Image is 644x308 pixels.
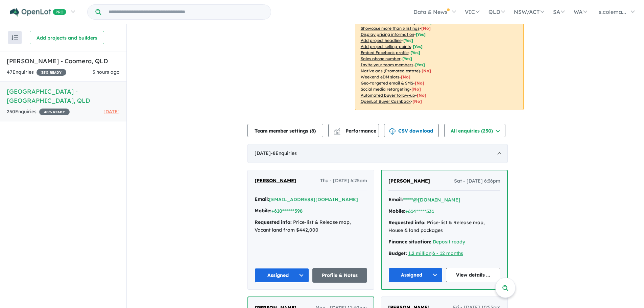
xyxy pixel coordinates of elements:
[102,5,269,19] input: Try estate name, suburb, builder or developer
[415,62,425,67] span: [ Yes ]
[11,35,18,40] img: sort.svg
[413,44,423,49] span: [ Yes ]
[7,87,120,105] h5: [GEOGRAPHIC_DATA] - [GEOGRAPHIC_DATA] , QLD
[30,31,104,44] button: Add projects and builders
[39,109,70,115] span: 40 % READY
[599,8,626,15] span: s.colema...
[388,196,403,203] strong: Email:
[361,26,420,31] u: Showcase more than 3 listings
[446,268,500,282] a: View details ...
[411,87,421,92] span: [No]
[361,62,413,67] u: Invite your team members
[388,250,500,258] div: |
[422,68,431,73] span: [No]
[454,177,500,185] span: Sat - [DATE] 6:36pm
[355,1,524,110] p: Your project is only comparing to other top-performing projects in your area: - - - - - - - - - -...
[388,219,426,226] strong: Requested info:
[328,124,379,137] button: Performance
[37,69,66,76] span: 35 % READY
[312,268,367,283] a: Profile & Notes
[255,218,367,235] div: Price-list & Release map, Vacant land from $442,000
[403,38,413,43] span: [ Yes ]
[432,250,463,256] a: 6 - 12 months
[271,150,297,156] span: - 8 Enquir ies
[7,68,66,76] div: 47 Enquir ies
[311,128,314,134] span: 8
[361,74,399,79] u: Weekend eDM slots
[361,93,415,98] u: Automated buyer follow-up
[103,109,120,115] span: [DATE]
[388,178,430,184] span: [PERSON_NAME]
[255,196,269,202] strong: Email:
[433,239,465,245] a: Deposit ready
[361,56,401,61] u: Sales phone number
[255,177,296,185] a: [PERSON_NAME]
[7,108,70,116] div: 250 Enquir ies
[334,130,340,135] img: bar-chart.svg
[388,239,431,245] strong: Finance situation:
[93,69,120,75] span: 3 hours ago
[415,80,424,86] span: [No]
[361,44,411,49] u: Add project selling-points
[247,144,508,163] div: [DATE]
[388,219,500,235] div: Price-list & Release map, House & land packages
[388,208,405,214] strong: Mobile:
[361,87,410,92] u: Social media retargeting
[416,32,426,37] span: [ Yes ]
[408,250,431,256] a: 1.2 million
[417,93,426,98] span: [No]
[421,26,431,31] span: [ No ]
[388,177,430,185] a: [PERSON_NAME]
[389,128,396,135] img: download icon
[320,177,367,185] span: Thu - [DATE] 6:25am
[269,196,358,203] button: [EMAIL_ADDRESS][DOMAIN_NAME]
[361,50,409,55] u: Embed Facebook profile
[255,177,296,184] span: [PERSON_NAME]
[402,56,412,61] span: [ Yes ]
[247,124,323,137] button: Team member settings (8)
[10,8,66,17] img: Openlot PRO Logo White
[7,56,120,66] h5: [PERSON_NAME] - Coomera , QLD
[361,68,420,73] u: Native ads (Promoted estate)
[410,50,420,55] span: [ Yes ]
[384,124,439,137] button: CSV download
[255,219,292,225] strong: Requested info:
[388,268,443,282] button: Assigned
[334,128,340,132] img: line-chart.svg
[444,124,505,137] button: All enquiries (250)
[412,99,422,104] span: [No]
[401,74,410,79] span: [No]
[388,250,407,256] strong: Budget:
[361,32,414,37] u: Display pricing information
[255,208,271,214] strong: Mobile:
[255,268,309,283] button: Assigned
[361,80,413,86] u: Geo-targeted email & SMS
[335,128,376,134] span: Performance
[361,99,411,104] u: OpenLot Buyer Cashback
[361,38,402,43] u: Add project headline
